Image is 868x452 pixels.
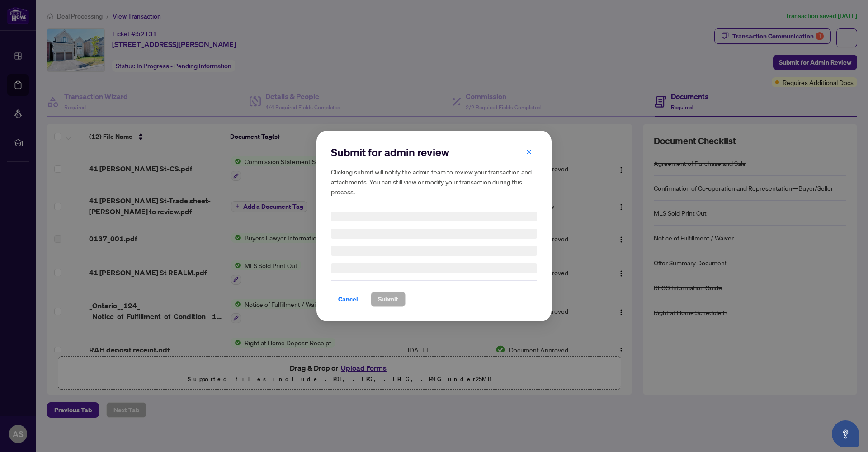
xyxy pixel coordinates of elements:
[331,292,365,307] button: Cancel
[338,292,358,306] span: Cancel
[526,149,532,155] span: close
[331,145,537,160] h2: Submit for admin review
[331,167,537,197] h5: Clicking submit will notify the admin team to review your transaction and attachments. You can st...
[832,420,859,447] button: Open asap
[371,292,406,307] button: Submit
